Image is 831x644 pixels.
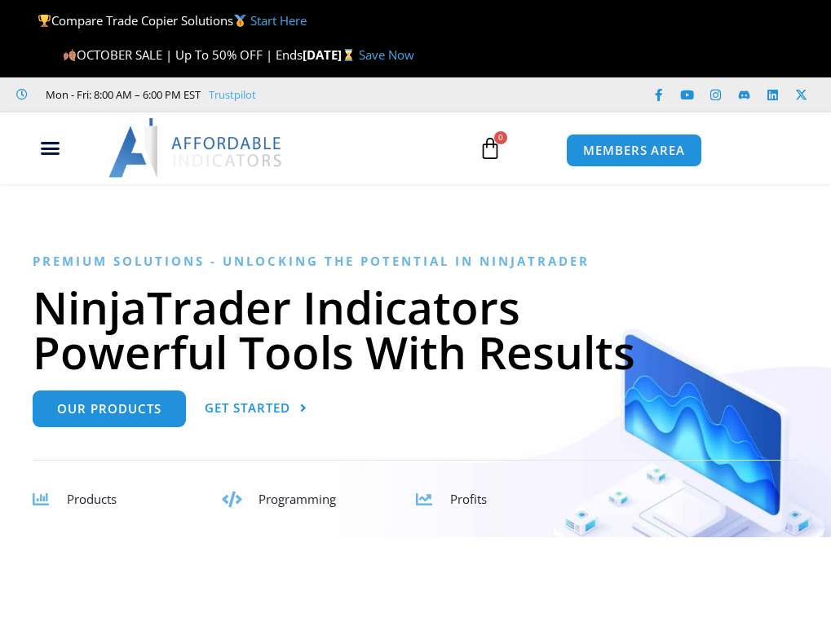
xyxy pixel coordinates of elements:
[205,390,307,427] a: Get Started
[33,285,798,374] h1: NinjaTrader Indicators Powerful Tools With Results
[33,254,798,269] h6: Premium Solutions - Unlocking the Potential in NinjaTrader
[450,491,487,507] span: Profits
[454,125,526,172] a: 0
[566,134,702,167] a: MEMBERS AREA
[9,133,91,164] div: Menu Toggle
[303,46,359,63] strong: [DATE]
[234,15,246,27] img: 🥇
[250,12,307,29] a: Start Here
[33,390,186,427] a: Our Products
[67,491,117,507] span: Products
[108,118,284,177] img: LogoAI | Affordable Indicators – NinjaTrader
[38,12,307,29] span: Compare Trade Copier Solutions
[359,46,414,63] a: Save Now
[209,85,256,104] a: Trustpilot
[38,15,51,27] img: 🏆
[57,403,161,415] span: Our Products
[205,402,290,414] span: Get Started
[583,144,685,157] span: MEMBERS AREA
[64,49,76,61] img: 🍂
[63,46,303,63] span: OCTOBER SALE | Up To 50% OFF | Ends
[42,85,201,104] span: Mon - Fri: 8:00 AM – 6:00 PM EST
[494,131,507,144] span: 0
[259,491,336,507] span: Programming
[343,49,355,61] img: ⌛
